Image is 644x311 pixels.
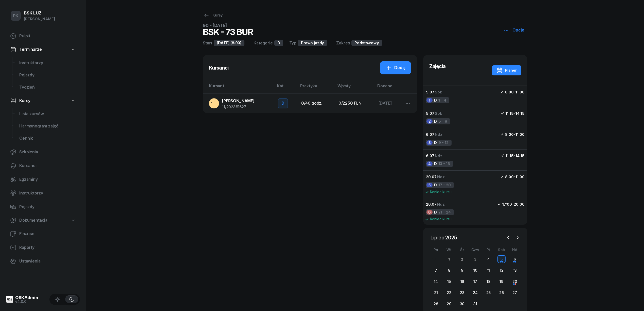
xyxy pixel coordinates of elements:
[6,44,80,55] a: Terminarze
[351,40,382,46] div: Podstawowy
[500,24,527,37] button: Opcje
[515,132,525,137] span: 11:00
[437,202,445,207] span: Ndz
[426,153,434,158] span: 6.07
[445,255,453,263] div: 1
[437,174,445,179] span: Ndz
[429,248,442,252] div: Pn
[297,93,334,113] td: 0/40 godz.
[506,111,514,116] span: 11:15
[6,255,80,267] a: Ustawienia
[426,202,437,207] span: 20.07
[24,16,55,22] div: [PERSON_NAME]
[19,162,76,169] span: Kursanci
[15,108,80,120] a: Lista kursów
[19,149,76,155] span: Szkolenia
[222,98,255,103] span: [PERSON_NAME]
[484,289,492,297] div: 25
[496,67,517,73] div: Planer
[426,161,453,167] div: 13 - 16
[19,60,76,66] span: Instruktorzy
[511,289,519,297] div: 27
[13,14,19,18] span: PK
[203,28,253,37] div: BSK - 73 BUR
[445,277,453,286] div: 15
[203,23,253,28] div: 90 - [DATE]
[502,201,525,208] div: -
[426,119,433,124] div: 2
[423,128,528,149] button: 6.07Ndz8:00-11:003D9 - 12
[471,300,479,308] div: 31
[503,27,524,34] div: Opcje
[236,105,246,109] span: #1627
[426,132,434,137] span: 6.07
[506,153,514,158] span: 11:15
[298,40,327,46] div: Prawo jazdy
[203,83,274,93] th: Kursant
[289,40,297,46] div: Typ
[15,300,38,303] div: v4.0.0
[426,182,454,188] div: 17 - 20
[15,57,80,69] a: Instruktorzy
[505,90,514,94] span: 8:00
[6,146,80,158] a: Szkolenia
[203,40,212,46] div: Start
[278,98,288,108] button: D
[445,300,453,308] div: 29
[19,231,76,237] span: Finanse
[469,248,482,252] div: Czw
[511,277,519,286] div: 20
[426,140,452,146] div: 9 - 12
[435,132,442,137] span: Ndz
[508,248,521,252] div: Nd
[297,83,334,93] th: Praktyka
[495,248,508,252] div: Sob
[423,198,528,225] button: 20.07Ndz17:00-20:006D21 - 24Koniec kursu
[484,266,492,274] div: 11
[505,89,525,95] div: -
[515,90,525,94] span: 11:00
[506,153,525,159] div: -
[19,97,30,104] span: Kursy
[6,160,80,172] a: Kursanci
[19,46,42,53] span: Terminarze
[497,277,506,286] div: 19
[511,266,519,274] div: 13
[506,110,525,117] div: -
[6,30,80,42] a: Pulpit
[428,234,459,242] span: Lipiec 2025
[336,40,350,46] div: Zakres
[505,174,525,180] div: -
[380,61,411,74] a: Dodaj
[458,289,466,297] div: 23
[445,266,453,274] div: 8
[222,105,255,109] div: 11/2023
[15,120,80,132] a: Harmonogram zajęć
[515,153,525,158] span: 14:15
[434,182,437,188] span: D
[6,215,80,226] a: Dokumentacja
[458,255,466,263] div: 2
[471,289,479,297] div: 24
[209,64,228,72] h3: Kursanci
[514,202,525,207] span: 20:00
[434,160,437,167] span: D
[497,289,506,297] div: 26
[456,248,469,252] div: Śr
[423,86,528,107] button: 5.07Sob8:00-11:001D1 - 4
[471,277,479,286] div: 17
[19,190,76,197] span: Instruktorzy
[279,99,287,108] div: D
[435,111,442,116] span: Sob
[426,118,450,124] div: 5 - 8
[429,62,445,70] h3: Zajęcia
[426,111,434,116] span: 5.07
[430,190,452,194] span: Koniec kursu
[515,174,525,179] span: 11:00
[6,228,80,240] a: Finanse
[19,33,76,39] span: Pulpit
[426,90,434,94] span: 5.07
[254,40,273,46] div: Kategorie
[15,296,38,300] div: OSKAdmin
[434,139,437,146] span: D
